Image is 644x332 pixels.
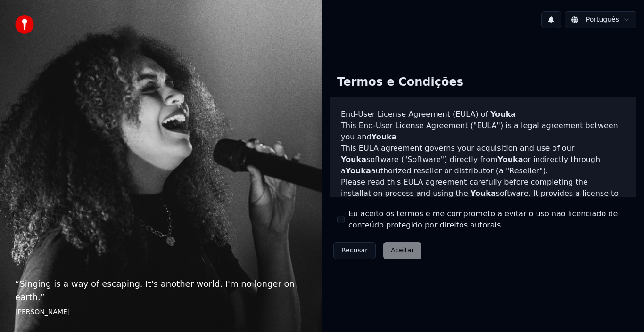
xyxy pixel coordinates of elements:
label: Eu aceito os termos e me comprometo a evitar o uso não licenciado de conteúdo protegido por direi... [348,208,629,231]
span: Youka [341,155,366,164]
span: Youka [498,155,523,164]
img: youka [15,15,34,34]
span: Youka [490,110,516,119]
footer: [PERSON_NAME] [15,308,307,317]
p: Please read this EULA agreement carefully before completing the installation process and using th... [341,177,625,222]
p: “ Singing is a way of escaping. It's another world. I'm no longer on earth. ” [15,277,307,304]
span: Youka [372,132,397,141]
span: Youka [471,189,496,198]
p: This EULA agreement governs your acquisition and use of our software ("Software") directly from o... [341,143,625,177]
button: Recusar [333,242,376,259]
div: Termos e Condições [330,67,471,97]
span: Youka [346,166,371,175]
h3: End-User License Agreement (EULA) of [341,109,625,120]
p: This End-User License Agreement ("EULA") is a legal agreement between you and [341,120,625,143]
